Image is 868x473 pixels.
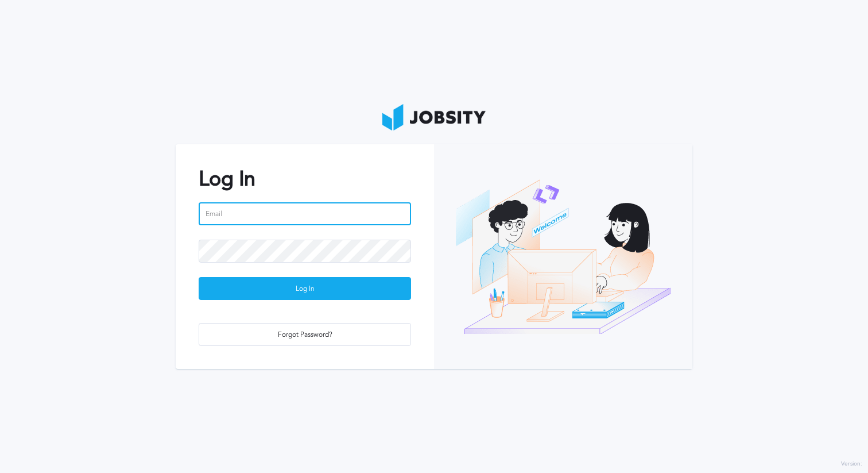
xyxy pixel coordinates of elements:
[199,324,410,347] div: Forgot Password?
[841,461,862,468] label: Version:
[199,202,411,225] input: Email
[199,277,411,300] button: Log In
[199,167,411,191] h2: Log In
[199,323,411,346] button: Forgot Password?
[199,278,410,301] div: Log In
